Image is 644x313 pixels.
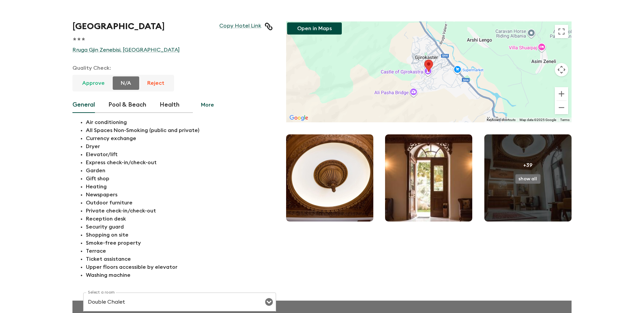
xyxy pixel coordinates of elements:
button: Zoom out [555,101,568,114]
button: Open [264,297,274,307]
div: Hotel Argjiro [424,60,433,72]
a: Terms (opens in new tab) [560,118,570,122]
button: Toggle fullscreen view [555,25,568,38]
p: Quality Check: [72,64,273,72]
p: Garden [86,167,273,175]
button: Reject [139,76,172,90]
p: Elevator/lift [86,150,273,159]
p: All Spaces Non-Smoking (public and private) [86,126,273,134]
a: Rruga Gjin Zenebisi, [GEOGRAPHIC_DATA] [72,47,273,53]
p: Smoke-free property [86,239,273,247]
button: Health [160,97,179,113]
p: Reception desk [86,215,273,223]
button: General [72,97,95,113]
p: Heating [86,183,273,191]
a: Open this area in Google Maps (opens a new window) [288,114,310,122]
span: Map data ©2025 Google [520,118,556,122]
p: +39 [523,161,532,169]
p: Currency exchange [86,134,273,142]
button: Keyboard shortcuts [487,118,516,122]
img: Google [288,114,310,122]
button: N/A [113,76,139,90]
button: Pool & Beach [108,97,146,113]
label: Select a room [88,290,115,295]
a: Copy Hotel Link [219,22,261,30]
button: show all [515,174,540,184]
p: Washing machine [86,271,273,279]
p: Terrace [86,247,273,255]
p: Newspapers [86,191,273,199]
p: Private check-in/check-out [86,207,273,215]
h1: [GEOGRAPHIC_DATA] [72,21,165,32]
p: Gift shop [86,175,273,183]
button: Zoom in [555,87,568,101]
p: Dryer [86,142,273,150]
button: More [193,97,222,113]
p: Express check-in/check-out [86,159,273,167]
p: Outdoor furniture [86,199,273,207]
button: Open in Maps [287,22,342,35]
p: Ticket assistance [86,255,273,263]
button: Map camera controls [555,63,568,76]
p: Security guard [86,223,273,231]
p: Shopping on site [86,231,273,239]
button: Approve [74,76,113,90]
p: Air conditioning [86,118,273,126]
p: Upper floors accessible by elevator [86,263,273,271]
